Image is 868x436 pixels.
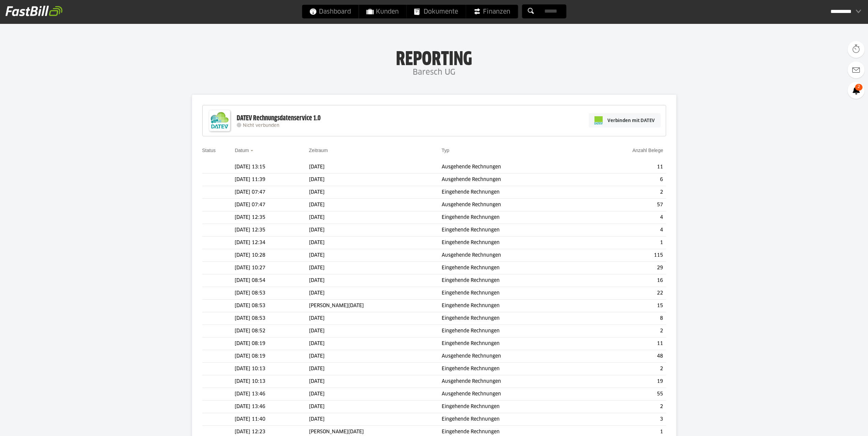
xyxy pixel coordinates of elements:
[235,274,309,287] td: [DATE] 08:54
[309,148,328,153] a: Zeitraum
[235,237,309,249] td: [DATE] 12:34
[235,287,309,300] td: [DATE] 08:53
[632,148,663,153] a: Anzahl Belege
[309,199,442,211] td: [DATE]
[585,325,666,337] td: 2
[855,84,863,91] span: 2
[235,375,309,388] td: [DATE] 10:13
[466,5,518,18] a: Finanzen
[442,375,585,388] td: Ausgehende Rechnungen
[309,350,442,363] td: [DATE]
[366,5,399,18] span: Kunden
[585,337,666,350] td: 11
[309,325,442,337] td: [DATE]
[235,161,309,174] td: [DATE] 13:15
[414,5,458,18] span: Dokumente
[235,174,309,186] td: [DATE] 11:39
[442,312,585,325] td: Eingehende Rechnungen
[442,413,585,426] td: Eingehende Rechnungen
[235,186,309,199] td: [DATE] 07:47
[309,274,442,287] td: [DATE]
[585,249,666,262] td: 115
[585,224,666,237] td: 4
[442,211,585,224] td: Eingehende Rechnungen
[442,363,585,375] td: Eingehende Rechnungen
[607,117,655,124] span: Verbinden mit DATEV
[442,388,585,401] td: Ausgehende Rechnungen
[206,107,233,134] img: DATEV-Datenservice Logo
[309,237,442,249] td: [DATE]
[585,375,666,388] td: 19
[309,186,442,199] td: [DATE]
[585,363,666,375] td: 2
[235,262,309,274] td: [DATE] 10:27
[585,199,666,211] td: 57
[848,82,865,99] a: 2
[442,161,585,174] td: Ausgehende Rechnungen
[359,5,406,18] a: Kunden
[585,401,666,413] td: 2
[309,337,442,350] td: [DATE]
[442,274,585,287] td: Eingehende Rechnungen
[585,186,666,199] td: 2
[235,337,309,350] td: [DATE] 08:19
[309,262,442,274] td: [DATE]
[442,287,585,300] td: Eingehende Rechnungen
[235,312,309,325] td: [DATE] 08:53
[585,287,666,300] td: 22
[585,262,666,274] td: 29
[442,199,585,211] td: Ausgehende Rechnungen
[585,413,666,426] td: 3
[309,312,442,325] td: [DATE]
[235,249,309,262] td: [DATE] 10:28
[235,401,309,413] td: [DATE] 13:46
[235,199,309,211] td: [DATE] 07:47
[442,337,585,350] td: Eingehende Rechnungen
[585,388,666,401] td: 55
[309,5,351,18] span: Dashboard
[442,148,450,153] a: Typ
[594,116,603,124] img: pi-datev-logo-farbig-24.svg
[68,48,800,66] h1: Reporting
[589,113,661,127] a: Verbinden mit DATEV
[309,375,442,388] td: [DATE]
[585,274,666,287] td: 16
[235,224,309,237] td: [DATE] 12:35
[235,325,309,337] td: [DATE] 08:52
[309,300,442,312] td: [PERSON_NAME][DATE]
[235,148,249,153] a: Datum
[250,150,255,151] img: sort_desc.gif
[302,5,358,18] a: Dashboard
[815,416,861,433] iframe: Öffnet ein Widget, in dem Sie weitere Informationen finden
[442,401,585,413] td: Eingehende Rechnungen
[442,224,585,237] td: Eingehende Rechnungen
[309,161,442,174] td: [DATE]
[309,287,442,300] td: [DATE]
[243,123,279,128] span: Nicht verbunden
[585,161,666,174] td: 11
[309,224,442,237] td: [DATE]
[442,300,585,312] td: Eingehende Rechnungen
[202,148,216,153] a: Status
[235,211,309,224] td: [DATE] 12:35
[442,174,585,186] td: Ausgehende Rechnungen
[442,262,585,274] td: Eingehende Rechnungen
[442,350,585,363] td: Ausgehende Rechnungen
[473,5,510,18] span: Finanzen
[585,174,666,186] td: 6
[407,5,466,18] a: Dokumente
[309,388,442,401] td: [DATE]
[585,300,666,312] td: 15
[5,5,62,16] img: fastbill_logo_white.png
[309,174,442,186] td: [DATE]
[442,325,585,337] td: Eingehende Rechnungen
[309,211,442,224] td: [DATE]
[442,186,585,199] td: Eingehende Rechnungen
[585,211,666,224] td: 4
[585,350,666,363] td: 48
[235,363,309,375] td: [DATE] 10:13
[442,249,585,262] td: Ausgehende Rechnungen
[309,401,442,413] td: [DATE]
[442,237,585,249] td: Eingehende Rechnungen
[309,413,442,426] td: [DATE]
